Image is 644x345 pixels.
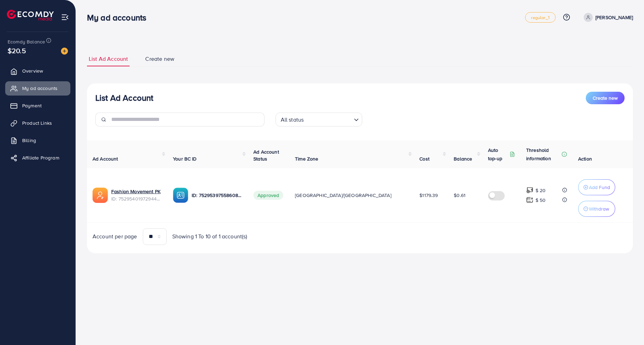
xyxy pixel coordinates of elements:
[525,12,555,23] a: regular_1
[526,187,533,194] img: top-up amount
[526,196,533,204] img: top-up amount
[173,188,188,203] img: ic-ba-acc.ded83a64.svg
[5,133,70,147] a: Billing
[93,188,108,203] img: ic-ads-acc.e4c84228.svg
[589,205,609,213] p: Withdraw
[8,38,45,45] span: Ecomdy Balance
[22,120,52,126] span: Product Links
[111,188,162,202] div: <span class='underline'>Fashion Movement PK</span></br>7529540197294407681
[295,192,391,199] span: [GEOGRAPHIC_DATA]/[GEOGRAPHIC_DATA]
[93,232,137,240] span: Account per page
[5,81,70,95] a: My ad accounts
[61,13,69,21] img: menu
[419,192,438,199] span: $1179.39
[145,55,174,63] span: Create new
[5,151,70,165] a: Affiliate Program
[531,15,549,20] span: regular_1
[454,155,472,162] span: Balance
[586,92,625,104] button: Create new
[22,137,36,144] span: Billing
[111,195,162,202] span: ID: 7529540197294407681
[536,186,546,195] p: $ 20
[192,191,242,199] p: ID: 7529539755860836369
[22,85,58,92] span: My ad accounts
[578,155,592,162] span: Action
[526,146,560,163] p: Threshold information
[22,67,43,74] span: Overview
[89,55,128,63] span: List Ad Account
[172,232,247,240] span: Showing 1 To 10 of 1 account(s)
[7,10,54,20] img: logo
[488,146,508,163] p: Auto top-up
[615,314,639,340] iframe: Chat
[295,155,318,162] span: Time Zone
[111,188,162,195] a: Fashion Movement PK
[87,13,152,23] h3: My ad accounts
[173,155,197,162] span: Your BC ID
[454,192,465,199] span: $0.61
[578,179,615,195] button: Add Fund
[593,95,618,101] span: Create new
[93,155,118,162] span: Ad Account
[95,93,153,103] h3: List Ad Account
[253,191,283,200] span: Approved
[279,115,305,125] span: All status
[253,148,279,162] span: Ad Account Status
[61,48,68,55] img: image
[22,154,59,161] span: Affiliate Program
[5,116,70,130] a: Product Links
[595,13,633,22] p: [PERSON_NAME]
[589,183,610,191] p: Add Fund
[581,13,633,22] a: [PERSON_NAME]
[5,64,70,78] a: Overview
[419,155,429,162] span: Cost
[276,113,362,126] div: Search for option
[306,113,351,125] input: Search for option
[536,196,546,204] p: $ 50
[22,102,42,109] span: Payment
[578,201,615,217] button: Withdraw
[5,99,70,113] a: Payment
[8,46,26,56] span: $20.5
